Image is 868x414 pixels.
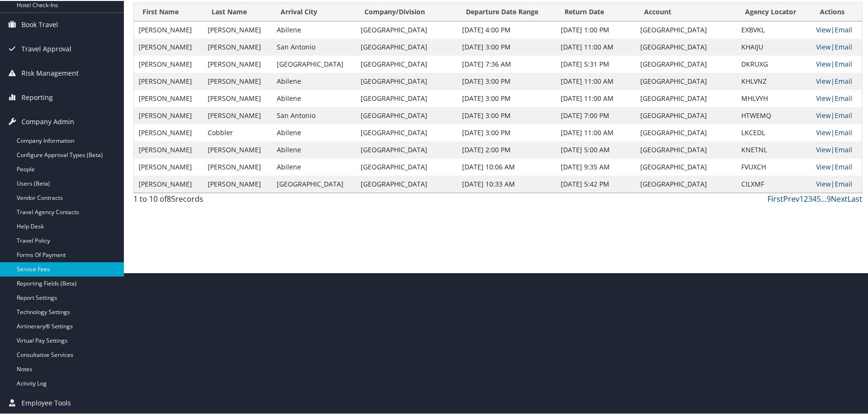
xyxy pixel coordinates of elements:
td: [PERSON_NAME] [203,72,272,89]
td: MHLVYH [737,89,811,106]
td: [DATE] 2:00 PM [457,140,556,158]
td: | [811,175,862,192]
td: [GEOGRAPHIC_DATA] [356,72,457,89]
a: Email [835,93,852,102]
a: Next [831,193,848,203]
th: Agency Locator: activate to sort column ascending [737,2,811,20]
a: View [816,59,831,68]
td: [PERSON_NAME] [203,140,272,158]
td: | [811,38,862,55]
td: [GEOGRAPHIC_DATA] [356,175,457,192]
td: [PERSON_NAME] [134,72,203,89]
a: Email [835,110,852,119]
td: San Antonio [272,106,356,123]
td: [DATE] 4:00 PM [457,20,556,38]
td: [DATE] 5:31 PM [556,55,636,72]
a: View [816,110,831,119]
span: 85 [167,193,175,203]
span: … [821,193,827,203]
td: [GEOGRAPHIC_DATA] [636,175,737,192]
td: [GEOGRAPHIC_DATA] [356,55,457,72]
a: View [816,76,831,85]
a: View [816,93,831,102]
td: [GEOGRAPHIC_DATA] [636,158,737,175]
a: 1 [799,193,804,203]
a: Last [848,193,862,203]
td: [PERSON_NAME] [203,55,272,72]
a: Email [835,127,852,136]
a: View [816,24,831,33]
td: [PERSON_NAME] [134,175,203,192]
td: KNETNL [737,140,811,158]
td: [PERSON_NAME] [134,89,203,106]
td: [DATE] 3:00 PM [457,72,556,89]
td: [GEOGRAPHIC_DATA] [636,123,737,140]
td: KHAIJU [737,38,811,55]
td: [PERSON_NAME] [134,20,203,38]
a: Prev [783,193,799,203]
td: [DATE] 7:36 AM [457,55,556,72]
td: [GEOGRAPHIC_DATA] [636,38,737,55]
td: [PERSON_NAME] [134,106,203,123]
td: [GEOGRAPHIC_DATA] [356,123,457,140]
td: [PERSON_NAME] [134,123,203,140]
span: Employee Tools [21,390,71,414]
td: | [811,106,862,123]
a: Email [835,59,852,68]
td: [PERSON_NAME] [203,158,272,175]
td: [DATE] 11:00 AM [556,89,636,106]
a: 4 [812,193,817,203]
td: [DATE] 5:00 AM [556,140,636,158]
a: View [816,161,831,170]
a: View [816,178,831,187]
td: CILXMF [737,175,811,192]
td: [GEOGRAPHIC_DATA] [636,55,737,72]
a: First [767,193,783,203]
div: 1 to 10 of records [133,192,305,208]
span: Company Admin [21,109,74,133]
td: | [811,158,862,175]
td: [DATE] 3:00 PM [457,106,556,123]
th: Arrival City: activate to sort column ascending [272,2,356,20]
td: Abilene [272,140,356,158]
td: | [811,72,862,89]
td: [DATE] 10:33 AM [457,175,556,192]
td: Abilene [272,158,356,175]
td: [GEOGRAPHIC_DATA] [636,106,737,123]
span: Risk Management [21,60,79,84]
td: Abilene [272,20,356,38]
td: EXBVKL [737,20,811,38]
td: | [811,140,862,158]
td: | [811,20,862,38]
a: Email [835,161,852,170]
a: Email [835,76,852,85]
th: Account: activate to sort column ascending [636,2,737,20]
td: DKRUXG [737,55,811,72]
th: First Name: activate to sort column ascending [134,2,203,20]
a: Email [835,178,852,187]
a: View [816,41,831,50]
td: [PERSON_NAME] [203,38,272,55]
td: | [811,89,862,106]
td: Abilene [272,72,356,89]
td: LKCEDL [737,123,811,140]
td: [GEOGRAPHIC_DATA] [636,89,737,106]
td: HTWEMQ [737,106,811,123]
th: Return Date: activate to sort column ascending [556,2,636,20]
td: [GEOGRAPHIC_DATA] [356,106,457,123]
a: 5 [817,193,821,203]
span: Travel Approval [21,36,71,60]
a: Email [835,41,852,50]
td: [PERSON_NAME] [203,175,272,192]
td: [GEOGRAPHIC_DATA] [356,89,457,106]
td: [DATE] 3:00 PM [457,38,556,55]
td: Cobbler [203,123,272,140]
a: 2 [804,193,808,203]
a: Email [835,144,852,153]
td: [DATE] 3:00 PM [457,123,556,140]
td: [PERSON_NAME] [203,106,272,123]
td: [PERSON_NAME] [134,55,203,72]
td: [PERSON_NAME] [203,89,272,106]
td: [GEOGRAPHIC_DATA] [356,158,457,175]
td: [DATE] 9:35 AM [556,158,636,175]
